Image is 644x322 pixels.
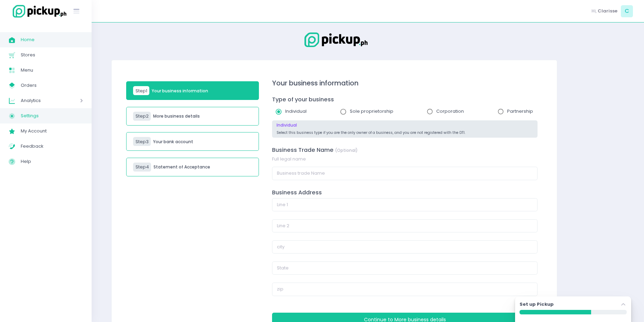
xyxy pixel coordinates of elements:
span: Sole proprietorship [350,108,393,114]
input: zip [272,283,538,296]
h5: Type of your business [272,96,538,103]
h5: Business Address [272,189,538,196]
label: Set up Pickup [520,301,554,308]
input: State [272,261,538,275]
span: Home [21,35,83,44]
h5: Statement of Acceptance [153,165,210,169]
span: Help [21,157,83,166]
h5: Business Trade Name [272,147,538,154]
div: Full legal name [272,156,538,163]
div: Step 2 [133,112,151,121]
span: Clarisse [598,8,617,15]
span: My Account [21,127,83,136]
div: Step 1 [133,86,149,95]
span: Corporation [436,108,464,114]
span: Stores [21,50,83,59]
span: Partnership [507,108,533,114]
h5: More business details [153,114,200,119]
input: Business trade Name [272,167,538,180]
span: Individual [285,108,307,114]
h3: Your business information [272,79,538,87]
span: Hi, [591,8,597,15]
h5: Individual [277,123,533,128]
span: Menu [21,66,83,75]
div: Step 4 [133,163,151,172]
input: Line 2 [272,219,538,232]
p: Select this business type if you are the only owner of a business, and you are not registered wit... [277,130,533,136]
img: Logo [300,31,369,48]
span: Analytics [21,96,60,105]
h5: Your business information [152,89,208,93]
span: C [621,5,633,17]
span: Feedback [21,142,83,151]
span: (Optional) [335,147,358,153]
img: logo [9,4,67,19]
input: Line 1 [272,198,538,211]
span: Settings [21,111,83,120]
span: Orders [21,81,83,90]
input: city [272,240,538,254]
h5: Your bank account [153,139,193,144]
div: Step 3 [133,137,151,146]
